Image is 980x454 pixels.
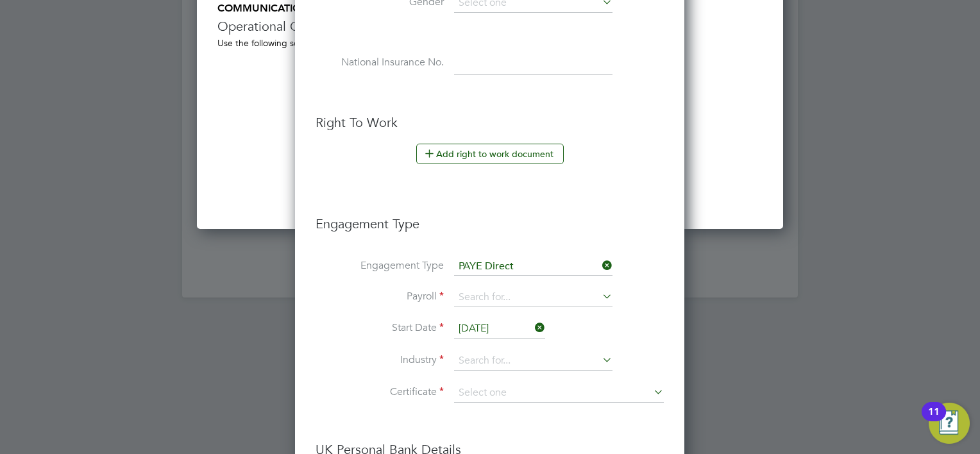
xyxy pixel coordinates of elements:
[316,259,444,273] label: Engagement Type
[454,351,612,371] input: Search for...
[454,319,545,339] input: Select one
[217,37,763,49] div: Use the following section to share any operational communications between Supply Chain participants.
[316,385,444,399] label: Certificate
[454,258,612,276] input: Select one
[316,56,444,69] label: National Insurance No.
[217,18,763,35] h3: Operational Communications
[454,289,612,307] input: Search for...
[416,144,564,164] button: Add right to work document
[217,2,763,15] h5: COMMUNICATIONS
[928,412,940,428] div: 11
[316,353,444,367] label: Industry
[316,321,444,335] label: Start Date
[929,403,970,444] button: Open Resource Center, 11 new notifications
[316,203,664,232] h3: Engagement Type
[316,290,444,303] label: Payroll
[316,114,664,131] h3: Right To Work
[454,383,664,403] input: Select one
